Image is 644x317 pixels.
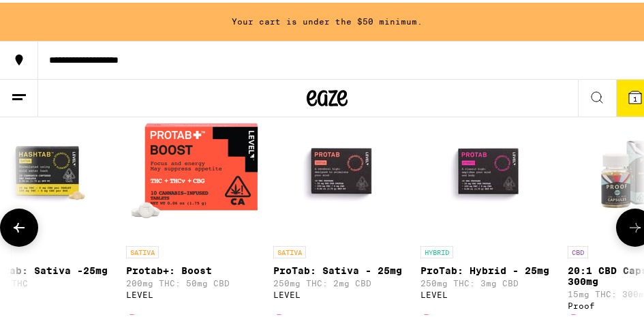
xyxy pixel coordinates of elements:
[126,100,262,237] img: LEVEL - Protab+: Boost
[126,276,262,285] p: 200mg THC: 50mg CBD
[273,243,306,256] p: SATIVA
[568,243,588,256] p: CBD
[420,276,557,285] p: 250mg THC: 3mg CBD
[420,288,557,297] div: LEVEL
[273,100,410,237] img: LEVEL - ProTab: Sativa - 25mg
[126,288,262,297] div: LEVEL
[273,288,410,297] div: LEVEL
[126,262,262,273] p: Protab+: Boost
[420,243,453,256] p: HYBRID
[273,276,410,285] p: 250mg THC: 2mg CBD
[273,262,410,273] p: ProTab: Sativa - 25mg
[633,92,637,100] span: 1
[126,243,159,256] p: SATIVA
[420,100,557,237] img: LEVEL - ProTab: Hybrid - 25mg
[8,10,98,20] span: Hi. Need any help?
[420,262,557,273] p: ProTab: Hybrid - 25mg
